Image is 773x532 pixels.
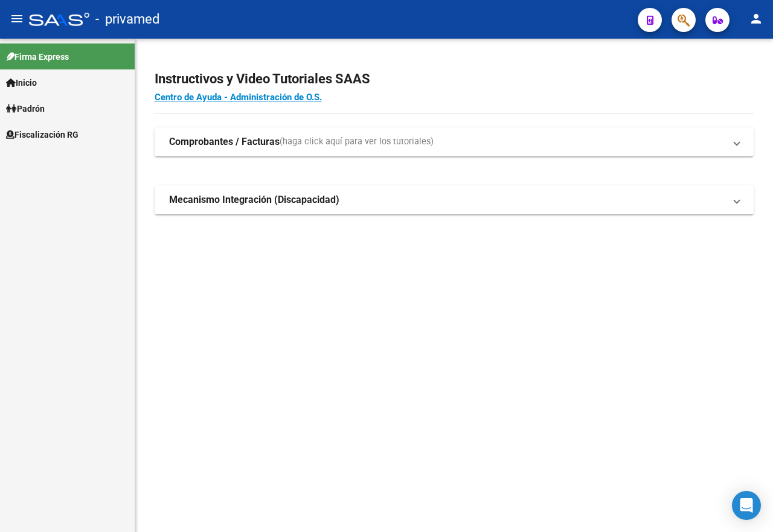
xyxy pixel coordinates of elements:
[169,193,339,207] strong: Mecanismo Integración (Discapacidad)
[6,128,79,141] span: Fiscalización RG
[6,76,37,89] span: Inicio
[155,92,322,103] a: Centro de Ayuda - Administración de O.S.
[95,6,159,33] span: - privamed
[6,102,45,115] span: Padrón
[10,11,24,26] mat-icon: menu
[6,50,69,63] span: Firma Express
[155,127,754,156] mat-expansion-panel-header: Comprobantes / Facturas(haga click aquí para ver los tutoriales)
[169,135,280,149] strong: Comprobantes / Facturas
[749,11,763,26] mat-icon: person
[155,185,754,214] mat-expansion-panel-header: Mecanismo Integración (Discapacidad)
[155,68,754,91] h2: Instructivos y Video Tutoriales SAAS
[280,135,434,149] span: (haga click aquí para ver los tutoriales)
[732,491,761,520] div: Open Intercom Messenger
